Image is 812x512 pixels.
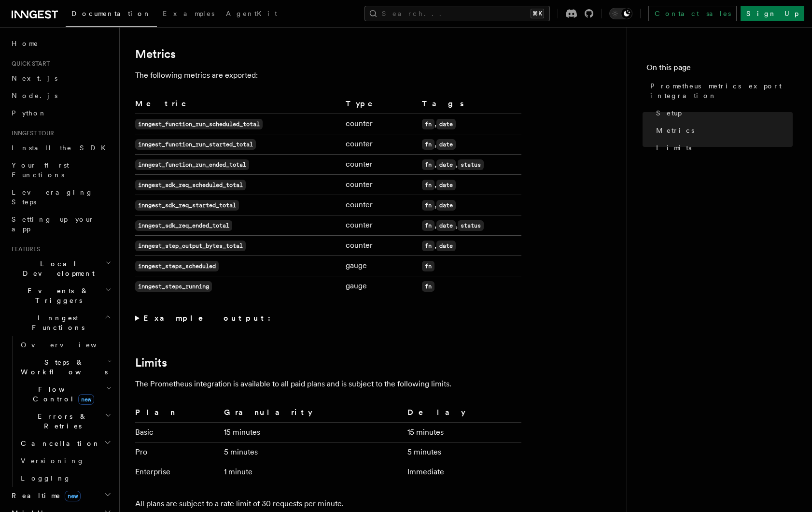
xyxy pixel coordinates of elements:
a: Metrics [135,47,176,61]
code: fn [422,180,434,190]
button: Inngest Functions [8,309,113,336]
code: fn [422,119,434,129]
span: Events & Triggers [8,286,105,305]
code: inngest_sdk_req_ended_total [135,220,232,231]
td: gauge [342,256,418,276]
span: Logging [21,474,71,482]
p: All plans are subject to a rate limit of 30 requests per minute. [135,497,521,511]
a: Limits [135,356,167,370]
a: Home [8,35,113,52]
code: inngest_step_output_bytes_total [135,241,246,251]
span: Node.js [12,92,57,100]
td: , [418,114,521,134]
span: Inngest Functions [8,313,104,332]
button: Toggle dark mode [609,8,632,19]
a: Examples [157,3,220,26]
code: fn [422,200,434,211]
code: fn [422,139,434,150]
p: The Prometheus integration is available to all paid plans and is subject to the following limits. [135,377,521,391]
span: new [78,394,94,405]
td: counter [342,114,418,134]
button: Cancellation [17,435,113,452]
td: 5 minutes [404,442,521,462]
span: Prometheus metrics export integration [650,81,793,100]
th: Tags [418,98,521,114]
summary: Example output: [135,312,521,325]
a: Install the SDK [8,139,113,156]
span: Python [12,109,47,117]
span: Documentation [71,10,151,17]
code: fn [422,281,434,292]
code: inngest_sdk_req_scheduled_total [135,180,246,190]
a: Prometheus metrics export integration [646,77,793,104]
code: status [458,220,484,231]
span: Quick start [8,60,50,68]
td: Basic [135,423,220,442]
span: Limits [656,143,691,153]
code: fn [422,159,434,170]
span: Install the SDK [12,144,112,152]
a: Sign Up [741,6,804,21]
button: Local Development [8,255,113,282]
td: counter [342,195,418,215]
a: Next.js [8,70,113,87]
code: date [436,220,456,231]
a: Python [8,104,113,122]
span: new [65,491,81,501]
code: fn [422,220,434,231]
th: Granularity [220,406,404,423]
button: Realtimenew [8,487,113,504]
div: Inngest Functions [8,336,113,487]
button: Errors & Retries [17,408,113,435]
td: , [418,175,521,195]
code: inngest_steps_running [135,281,212,292]
span: Home [12,39,39,48]
span: Flow Control [17,384,106,404]
th: Metric [135,98,342,114]
td: Enterprise [135,462,220,482]
a: Setup [652,104,793,122]
a: Documentation [66,3,157,27]
code: date [436,241,456,251]
span: Features [8,245,40,253]
a: Metrics [652,122,793,139]
code: fn [422,261,434,271]
span: Errors & Retries [17,412,105,431]
td: counter [342,134,418,155]
span: Realtime [8,491,81,500]
span: AgentKit [226,10,277,17]
td: counter [342,175,418,195]
span: Leveraging Steps [12,188,93,206]
button: Search...⌘K [364,6,550,21]
th: Delay [404,406,521,423]
code: date [436,139,456,150]
td: Pro [135,442,220,462]
td: 1 minute [220,462,404,482]
a: Node.js [8,87,113,104]
a: Contact sales [648,6,737,21]
code: inngest_sdk_req_started_total [135,200,239,211]
td: 15 minutes [404,423,521,442]
th: Type [342,98,418,114]
a: Versioning [17,452,113,469]
td: counter [342,236,418,256]
a: Overview [17,336,113,354]
button: Steps & Workflows [17,354,113,381]
span: Setup [656,108,682,118]
td: counter [342,215,418,236]
code: inngest_function_run_scheduled_total [135,119,263,129]
span: Cancellation [17,439,100,448]
code: fn [422,241,434,251]
code: inngest_function_run_started_total [135,139,256,150]
td: , , [418,155,521,175]
code: status [458,159,484,170]
span: Next.js [12,74,57,82]
a: Your first Functions [8,156,113,184]
span: Inngest tour [8,129,54,137]
a: Logging [17,469,113,487]
code: inngest_function_run_ended_total [135,159,249,170]
code: inngest_steps_scheduled [135,261,219,271]
span: Overview [21,341,120,349]
td: 15 minutes [220,423,404,442]
td: Immediate [404,462,521,482]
